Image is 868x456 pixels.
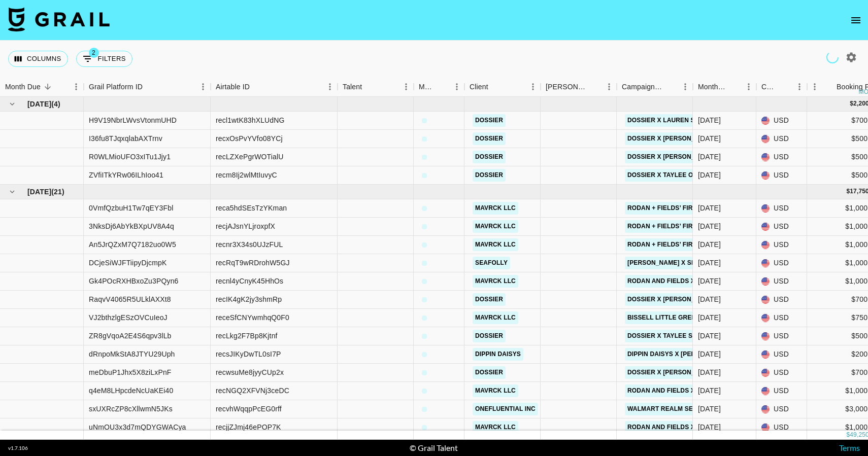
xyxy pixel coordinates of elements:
button: Show filters [76,51,132,67]
div: Airtable ID [211,77,338,97]
div: USD [756,309,807,327]
a: Mavrck LLC [473,384,518,397]
div: recLZXePgrWOTialU [216,152,284,162]
div: Manager [414,77,464,97]
div: recNGQ2XFVNj3ceDC [216,385,289,396]
div: USD [756,218,807,236]
button: Menu [792,79,807,94]
div: Oct '25 [698,312,721,323]
span: ( 21 ) [51,187,64,197]
span: ( 4 ) [51,99,60,109]
button: Menu [195,79,211,94]
div: USD [756,112,807,130]
div: Oct '25 [698,349,721,359]
div: recvhWqqpPcEG0rff [216,404,282,414]
div: recm8Ij2wlMtIuvyC [216,170,277,180]
div: Nov '25 [698,152,721,162]
div: Oct '25 [698,294,721,304]
div: Oct '25 [698,385,721,396]
div: Airtable ID [216,77,250,97]
div: Oct '25 [698,221,721,231]
div: Talent [338,77,414,97]
div: Manager [419,77,435,97]
button: Select columns [8,51,68,67]
div: ZVfiITkYRw06ILhIoo41 [89,170,163,180]
div: © Grail Talent [410,443,458,453]
a: Dossier [473,293,506,306]
span: 2 [89,48,99,58]
a: Dossier [473,132,506,145]
div: sxUXRcZP8cXllwmN5JKs [89,404,173,414]
div: Oct '25 [698,331,721,341]
div: Nov '25 [698,133,721,144]
div: recRqT9wRDrohW5GJ [216,258,290,268]
button: Sort [435,80,449,94]
div: Month Due [693,77,756,97]
div: Oct '25 [698,258,721,268]
div: Grail Platform ID [84,77,211,97]
div: recl1wtK83hXLUdNG [216,115,285,125]
a: Dossier x [PERSON_NAME] [625,132,718,145]
span: [DATE] [27,99,51,109]
div: Client [464,77,541,97]
div: Oct '25 [698,404,721,414]
div: meDbuP1Jhx5X8ziLxPnF [89,367,172,377]
a: Mavrck LLC [473,220,518,233]
a: Rodan + Fields’ First-Ever Advent Calendar Campaign! [625,220,822,233]
a: Dossier [473,114,506,127]
a: Seafolly [473,257,510,269]
div: R0WLMioUFO3xITu1Jjy1 [89,152,171,162]
div: USD [756,130,807,148]
div: Oct '25 [698,239,721,250]
div: recjjZJmj46ePOP7K [216,422,281,432]
a: Rodan and Fields x @spacesbytay [625,421,750,434]
button: Menu [807,79,822,94]
img: Grail Talent [8,7,110,31]
div: dRnpoMkStA8JTYU29Uph [89,349,175,359]
div: USD [756,345,807,364]
div: USD [756,166,807,185]
button: Sort [362,80,376,94]
div: recjAJsnYLjroxpfX [216,221,275,231]
div: ZR8gVqoA2E4S6qpv3lLb [89,331,172,341]
button: Sort [250,80,264,94]
a: Mavrck LLC [473,202,518,215]
button: Sort [143,80,157,94]
span: [DATE] [27,187,51,197]
div: Currency [756,77,807,97]
a: Dossier x [PERSON_NAME] [625,293,718,306]
a: [PERSON_NAME] x Seafolly [625,257,722,269]
a: Mavrck LLC [473,421,518,434]
div: RaqvV4065R5ULklAXXt8 [89,294,171,304]
a: Dossier x Taylee October [625,169,722,182]
button: Sort [822,80,837,94]
div: recLkg2F7Bp8Kjtnf [216,331,278,341]
div: VJ2bthzlgESzOVCuIeoJ [89,312,168,323]
div: Oct '25 [698,276,721,286]
div: USD [756,327,807,345]
button: Sort [488,80,503,94]
div: USD [756,291,807,309]
div: uNmOU3x3d7mQDYGWACya [89,422,186,432]
div: recsJIKyDwTL0sI7P [216,349,281,359]
div: USD [756,199,807,218]
a: Rodan and Fields x Mercedes [625,384,735,397]
div: Oct '25 [698,203,721,213]
a: Mavrck LLC [473,238,518,251]
a: Dossier [473,366,506,379]
div: Booker [541,77,617,97]
button: Menu [678,79,693,94]
a: Dippin Daisys [473,348,523,361]
span: Refreshing users, talent, clients, campaigns, managers... [825,50,840,65]
a: Dippin Daisys x [PERSON_NAME] Collection [625,348,778,361]
a: BISSELL Little Green Mini [625,311,718,324]
div: Month Due [698,77,727,97]
div: USD [756,382,807,400]
a: Dossier [473,151,506,163]
a: Mavrck LLC [473,311,518,324]
div: Talent [343,77,362,97]
div: USD [756,272,807,291]
div: [PERSON_NAME] [546,77,587,97]
button: Sort [587,80,602,94]
div: USD [756,400,807,418]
